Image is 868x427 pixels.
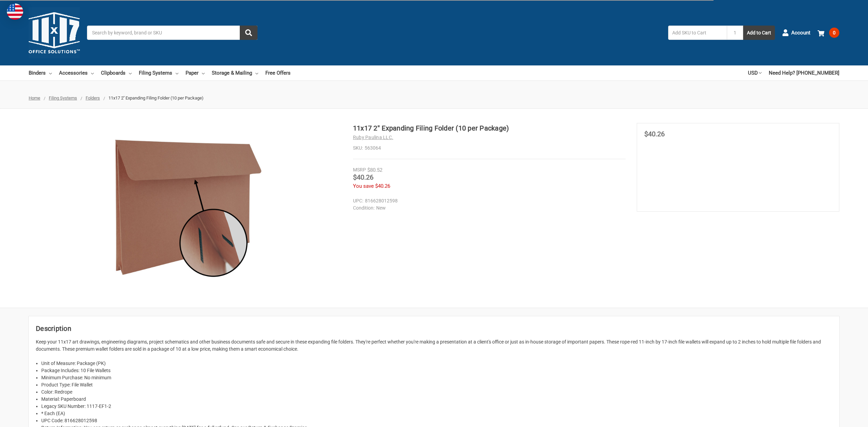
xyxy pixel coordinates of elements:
[818,24,839,42] a: 0
[212,65,258,80] a: Storage & Mailing
[782,24,810,42] a: Account
[353,204,374,212] dt: Condition:
[353,173,373,181] span: $40.26
[29,65,52,80] a: Binders
[186,65,205,80] a: Paper
[59,65,94,80] a: Accessories
[41,396,832,403] li: Material: Paperboard
[748,65,762,80] a: USD
[100,137,270,280] img: 11x17 2'' Expanding Filing Folder (10 per Package)
[7,3,23,20] img: duty and tax information for United States
[108,95,204,101] span: 11x17 2'' Expanding Filing Folder (10 per Package)
[353,183,374,189] span: You save
[668,26,727,40] input: Add SKU to Cart
[353,166,366,173] div: MSRP
[41,417,832,424] li: UPC Code: 816628012598
[41,410,832,417] li: * Each (EA)
[375,183,390,189] span: $40.26
[353,197,622,204] dd: 816628012598
[41,381,832,388] li: Product Type: File Wallet
[769,65,839,80] a: Need Help? [PHONE_NUMBER]
[41,374,832,381] li: Minimum Purchase: No minimum
[36,338,832,353] p: Keep your 11x17 art drawings, engineering diagrams, project schematics and other business documen...
[101,65,132,80] a: Clipboards
[36,323,832,334] h2: Description
[829,28,839,38] span: 0
[41,360,832,367] li: Unit of Measure: Package (PK)
[87,26,258,40] input: Search by keyword, brand or SKU
[41,403,832,410] li: Legacy SKU Number: 1117-EF1-2
[353,144,626,152] dd: 563064
[353,204,622,212] dd: New
[353,144,363,152] dt: SKU:
[49,95,77,101] a: Filing Systems
[86,95,100,101] a: Folders
[29,7,80,58] img: 11x17.com
[41,388,832,396] li: Color: Redrope
[353,197,363,204] dt: UPC:
[29,95,40,101] a: Home
[353,123,626,133] h1: 11x17 2'' Expanding Filing Folder (10 per Package)
[265,65,291,80] a: Free Offers
[743,26,775,40] button: Add to Cart
[791,29,810,37] span: Account
[353,135,393,140] a: Ruby Paulina LLC.
[644,130,665,138] span: $40.26
[41,367,832,374] li: Package Includes: 10 File Wallets
[812,409,868,427] iframe: Google Customer Reviews
[367,167,382,173] span: $80.52
[139,65,178,80] a: Filing Systems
